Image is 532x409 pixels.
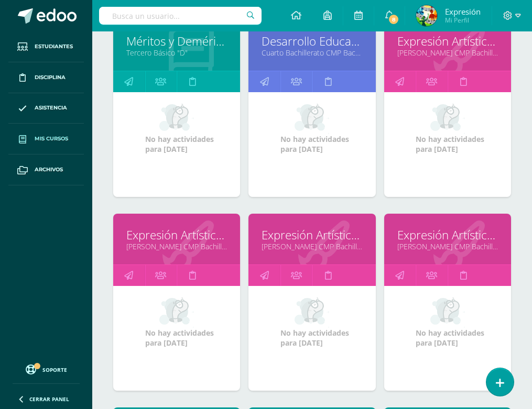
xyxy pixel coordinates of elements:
[126,241,227,251] a: [PERSON_NAME] CMP Bachillerato en CCLL con Orientación en Computación "B"
[262,241,362,251] a: [PERSON_NAME] CMP Bachillerato en CCLL con Orientación en Computación "C"
[397,33,498,49] a: Expresión Artística II
[126,33,227,49] a: Méritos y Deméritos 3ro. Básico "D"
[262,48,362,58] a: Cuarto Bachillerato CMP Bachillerato en CCLL con Orientación en Computación "D"
[145,134,214,154] span: No hay actividades para [DATE]
[416,134,484,154] span: No hay actividades para [DATE]
[126,48,227,58] a: Tercero Básico "D"
[8,154,84,185] a: Archivos
[29,395,69,403] span: Cerrar panel
[8,62,84,93] a: Disciplina
[280,134,349,154] span: No hay actividades para [DATE]
[295,296,329,328] img: no_activities_small.png
[35,135,68,143] span: Mis cursos
[262,33,362,49] a: Desarrollo Educativo y Proyecto de Vida
[388,14,399,25] span: 8
[262,227,362,243] a: Expresión Artística II
[35,42,73,51] span: Estudiantes
[8,31,84,62] a: Estudiantes
[145,328,214,348] span: No hay actividades para [DATE]
[445,6,481,17] span: Expresión
[8,93,84,124] a: Asistencia
[35,73,66,82] span: Disciplina
[35,104,67,112] span: Asistencia
[159,103,194,134] img: no_activities_small.png
[430,296,465,328] img: no_activities_small.png
[445,16,481,25] span: Mi Perfil
[35,165,63,174] span: Archivos
[397,241,498,251] a: [PERSON_NAME] CMP Bachillerato en CCLL con Orientación en Computación "D"
[126,227,227,243] a: Expresión Artística II
[295,103,329,134] img: no_activities_small.png
[99,7,262,25] input: Busca un usuario...
[397,227,498,243] a: Expresión Artística II
[416,328,484,348] span: No hay actividades para [DATE]
[416,5,437,26] img: 852c373e651f39172791dbf6cd0291a6.png
[13,362,80,376] a: Soporte
[42,366,67,373] span: Soporte
[430,103,465,134] img: no_activities_small.png
[280,328,349,348] span: No hay actividades para [DATE]
[159,296,194,328] img: no_activities_small.png
[397,48,498,58] a: [PERSON_NAME] CMP Bachillerato en CCLL con Orientación en Computación "A"
[8,124,84,154] a: Mis cursos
